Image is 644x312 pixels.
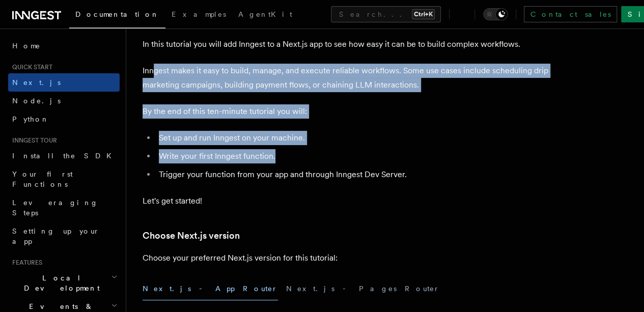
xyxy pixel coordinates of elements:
a: Choose Next.js version [143,229,240,243]
p: Choose your preferred Next.js version for this tutorial: [143,251,550,265]
span: Local Development [8,273,111,293]
span: Install the SDK [12,152,118,160]
span: Documentation [75,10,159,18]
li: Write your first Inngest function. [156,149,550,163]
p: Let's get started! [143,194,550,208]
a: Node.js [8,92,120,110]
p: In this tutorial you will add Inngest to a Next.js app to see how easy it can be to build complex... [143,37,550,51]
a: Install the SDK [8,147,120,165]
span: Features [8,259,42,267]
p: By the end of this ten-minute tutorial you will: [143,104,550,119]
li: Trigger your function from your app and through Inngest Dev Server. [156,167,550,182]
span: Node.js [12,97,61,105]
a: Documentation [69,3,165,29]
span: Your first Functions [12,170,73,188]
a: Examples [165,3,232,27]
a: Setting up your app [8,222,120,250]
span: AgentKit [238,10,292,18]
a: Python [8,110,120,128]
a: Next.js [8,73,120,92]
span: Next.js [12,78,61,87]
button: Local Development [8,269,120,297]
button: Next.js - App Router [143,277,278,300]
span: Leveraging Steps [12,198,98,217]
span: Setting up your app [12,227,100,245]
button: Search...Ctrl+K [331,6,441,22]
span: Inngest tour [8,136,57,145]
p: Inngest makes it easy to build, manage, and execute reliable workflows. Some use cases include sc... [143,64,550,92]
span: Python [12,115,49,123]
a: AgentKit [232,3,298,27]
a: Leveraging Steps [8,193,120,222]
button: Next.js - Pages Router [286,277,440,300]
span: Home [12,41,41,51]
a: Your first Functions [8,165,120,193]
span: Quick start [8,63,52,71]
span: Examples [172,10,226,18]
button: Toggle dark mode [483,8,508,20]
a: Home [8,37,120,55]
kbd: Ctrl+K [412,9,435,19]
a: Contact sales [524,6,617,22]
li: Set up and run Inngest on your machine. [156,131,550,145]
